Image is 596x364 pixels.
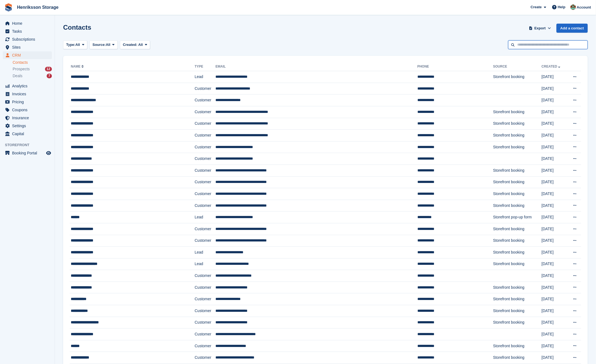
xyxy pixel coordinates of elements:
[542,65,562,68] a: Created
[138,43,143,47] span: All
[12,20,45,27] span: Home
[3,20,52,27] a: menu
[195,317,215,329] td: Customer
[3,35,52,43] a: menu
[493,340,542,352] td: Storefront booking
[493,352,542,364] td: Storefront booking
[542,71,567,83] td: [DATE]
[195,71,215,83] td: Lead
[195,118,215,130] td: Customer
[195,176,215,188] td: Customer
[493,293,542,305] td: Storefront booking
[75,42,80,48] span: All
[45,67,52,71] div: 12
[3,82,52,90] a: menu
[12,35,45,43] span: Subscriptions
[195,270,215,282] td: Customer
[13,60,52,65] a: Contacts
[493,141,542,153] td: Storefront booking
[542,270,567,282] td: [DATE]
[542,305,567,317] td: [DATE]
[528,24,552,33] button: Export
[63,40,87,49] button: Type: All
[13,66,30,72] span: Prospects
[3,106,52,114] a: menu
[493,71,542,83] td: Storefront booking
[195,83,215,95] td: Customer
[493,235,542,247] td: Storefront booking
[531,4,542,10] span: Create
[542,176,567,188] td: [DATE]
[493,200,542,212] td: Storefront booking
[12,90,45,98] span: Invoices
[493,317,542,329] td: Storefront booking
[542,235,567,247] td: [DATE]
[12,98,45,106] span: Pricing
[542,258,567,270] td: [DATE]
[493,130,542,141] td: Storefront booking
[542,106,567,118] td: [DATE]
[195,258,215,270] td: Lead
[12,130,45,138] span: Capital
[195,352,215,364] td: Customer
[417,62,493,71] th: Phone
[542,282,567,293] td: [DATE]
[3,98,52,106] a: menu
[542,95,567,106] td: [DATE]
[3,149,52,157] a: menu
[493,223,542,235] td: Storefront booking
[542,329,567,340] td: [DATE]
[542,83,567,95] td: [DATE]
[493,258,542,270] td: Storefront booking
[92,42,106,48] span: Source:
[66,42,75,48] span: Type:
[195,282,215,293] td: Customer
[542,200,567,212] td: [DATE]
[542,165,567,176] td: [DATE]
[13,66,52,72] a: Prospects 12
[71,65,85,68] a: Name
[195,247,215,259] td: Lead
[3,90,52,98] a: menu
[15,3,61,12] a: Henriksson Storage
[12,82,45,90] span: Analytics
[542,153,567,165] td: [DATE]
[12,43,45,51] span: Sites
[493,118,542,130] td: Storefront booking
[89,40,118,49] button: Source: All
[542,317,567,329] td: [DATE]
[577,5,591,10] span: Account
[3,27,52,35] a: menu
[195,223,215,235] td: Customer
[195,141,215,153] td: Customer
[542,293,567,305] td: [DATE]
[542,141,567,153] td: [DATE]
[5,142,55,148] span: Storefront
[195,106,215,118] td: Customer
[542,352,567,364] td: [DATE]
[195,188,215,200] td: Customer
[195,153,215,165] td: Customer
[3,114,52,122] a: menu
[195,329,215,340] td: Customer
[12,27,45,35] span: Tasks
[493,212,542,223] td: Storefront pop-up form
[3,130,52,138] a: menu
[123,43,137,47] span: Created:
[3,51,52,59] a: menu
[47,74,52,78] div: 7
[195,95,215,106] td: Customer
[195,130,215,141] td: Customer
[195,340,215,352] td: Customer
[63,24,91,31] h1: Contacts
[13,73,23,79] span: Deals
[556,24,588,33] a: Add a contact
[106,42,111,48] span: All
[195,235,215,247] td: Customer
[195,165,215,176] td: Customer
[12,51,45,59] span: CRM
[493,106,542,118] td: Storefront booking
[493,176,542,188] td: Storefront booking
[493,305,542,317] td: Storefront booking
[12,106,45,114] span: Coupons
